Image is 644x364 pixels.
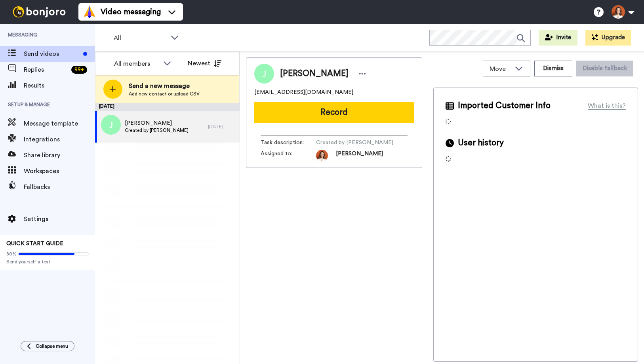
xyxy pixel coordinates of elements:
[24,182,95,192] span: Fallbacks
[458,100,551,112] span: Imported Customer Info
[261,150,316,162] span: Assigned to:
[254,102,414,123] button: Record
[36,343,68,349] span: Collapse menu
[588,101,626,111] div: What is this?
[585,30,631,46] button: Upgrade
[21,341,74,351] button: Collapse menu
[534,61,572,76] button: Dismiss
[539,30,577,46] button: Invite
[208,124,236,130] div: [DATE]
[280,68,349,80] span: [PERSON_NAME]
[490,64,511,74] span: Move
[24,214,95,224] span: Settings
[129,81,200,91] span: Send a new message
[24,151,95,160] span: Share library
[336,150,383,162] span: [PERSON_NAME]
[71,66,87,74] div: 99 +
[24,49,80,59] span: Send videos
[101,115,121,135] img: j.png
[101,6,161,17] span: Video messaging
[114,59,159,69] div: All members
[24,135,95,144] span: Integrations
[24,119,95,128] span: Message template
[10,6,69,17] img: bj-logo-header-white.svg
[24,65,68,74] span: Replies
[316,150,328,162] img: 7e2b99c1-3d45-4505-9633-c7d471b4540d-1656149912.jpg
[458,137,504,149] span: User history
[125,119,189,127] span: [PERSON_NAME]
[95,103,240,111] div: [DATE]
[261,139,316,147] span: Task description :
[83,6,96,18] img: vm-color.svg
[114,33,167,43] span: All
[6,259,89,265] span: Send yourself a test
[125,127,189,133] span: Created by [PERSON_NAME]
[576,61,633,76] button: Disable fallback
[24,81,95,90] span: Results
[6,251,17,257] span: 80%
[6,241,63,246] span: QUICK START GUIDE
[316,139,393,147] span: Created by [PERSON_NAME]
[254,88,353,96] span: [EMAIL_ADDRESS][DOMAIN_NAME]
[129,91,200,97] span: Add new contact or upload CSV
[182,55,227,71] button: Newest
[24,166,95,176] span: Workspaces
[254,64,274,84] img: Image of Jasroop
